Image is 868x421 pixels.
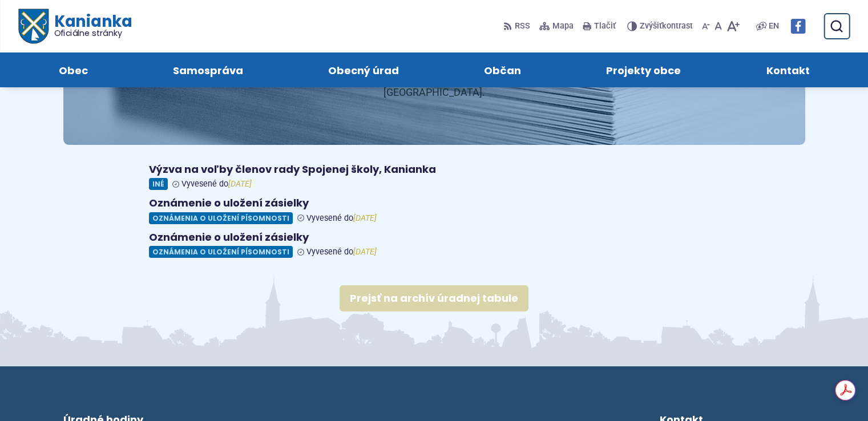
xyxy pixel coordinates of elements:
[766,19,781,33] a: EN
[149,197,720,210] h4: Oznámenie o uložení zásielky
[640,21,662,31] span: Zvýšiť
[594,22,616,31] span: Tlačiť
[552,19,574,33] span: Mapa
[142,52,274,87] a: Samospráva
[766,52,809,87] span: Kontakt
[575,52,712,87] a: Projekty obce
[640,22,693,31] span: kontrast
[27,52,119,87] a: Obec
[149,163,720,191] a: Výzva na voľby členov rady Spojenej školy, Kanianka Iné Vyvesené do[DATE]
[173,52,243,87] span: Samospráva
[297,52,430,87] a: Obecný úrad
[149,231,720,244] h4: Oznámenie o uložení zásielky
[790,19,805,34] img: Prejsť na Facebook stránku
[515,19,530,33] span: RSS
[54,29,132,37] span: Oficiálne stránky
[537,14,576,38] a: Mapa
[503,14,532,38] a: RSS
[580,14,618,38] button: Tlačiť
[769,19,779,33] span: EN
[606,52,681,87] span: Projekty obce
[149,197,720,224] a: Oznámenie o uložení zásielky Oznámenia o uložení písomnosti Vyvesené do[DATE]
[724,14,742,38] button: Zväčšiť veľkosť písma
[48,14,131,38] span: Kanianka
[18,9,48,44] img: Prejsť na domovskú stránku
[18,9,132,44] a: Logo Kanianka, prejsť na domovskú stránku.
[328,52,399,87] span: Obecný úrad
[700,14,712,38] button: Zmenšiť veľkosť písma
[340,285,528,311] a: Prejsť na archív úradnej tabule
[627,14,695,38] button: Zvýšiťkontrast
[453,52,552,87] a: Občan
[149,163,720,176] h4: Výzva na voľby členov rady Spojenej školy, Kanianka
[149,231,720,258] a: Oznámenie o uložení zásielky Oznámenia o uložení písomnosti Vyvesené do[DATE]
[59,52,88,87] span: Obec
[735,52,841,87] a: Kontakt
[712,14,724,38] button: Nastaviť pôvodnú veľkosť písma
[484,52,521,87] span: Občan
